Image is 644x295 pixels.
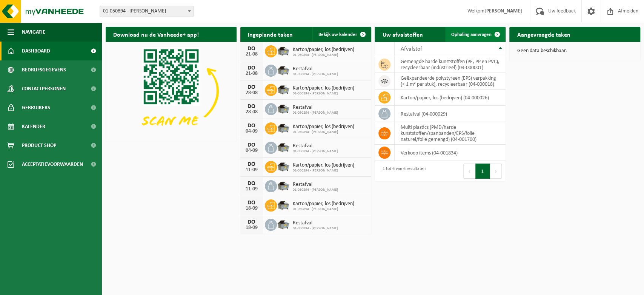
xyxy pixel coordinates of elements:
span: 01-050894 - [PERSON_NAME] [293,188,338,192]
img: WB-5000-GAL-GY-01 [277,179,290,192]
td: gemengde harde kunststoffen (PE, PP en PVC), recycleerbaar (industrieel) (04-000001) [395,56,506,73]
div: 21-08 [244,71,259,76]
img: WB-5000-GAL-GY-01 [277,44,290,57]
td: verkoop items (04-001834) [395,145,506,161]
div: 04-09 [244,129,259,134]
div: 18-09 [244,206,259,211]
span: 01-050894 - [PERSON_NAME] [293,72,338,77]
div: 1 tot 6 van 6 resultaten [378,163,425,179]
button: Next [490,164,502,179]
div: DO [244,161,259,167]
div: DO [244,123,259,129]
span: Bedrijfsgegevens [22,60,66,79]
div: DO [244,46,259,52]
a: Bekijk uw kalender [312,27,370,42]
img: WB-5000-GAL-GY-01 [277,141,290,153]
span: 01-050894 - [PERSON_NAME] [293,53,354,57]
span: 01-050894 - [PERSON_NAME] [293,91,354,96]
div: DO [244,65,259,71]
td: geëxpandeerde polystyreen (EPS) verpakking (< 1 m² per stuk), recycleerbaar (04-000018) [395,73,506,90]
span: 01-050894 - [PERSON_NAME] [293,207,354,212]
img: Download de VHEPlus App [106,42,237,140]
div: DO [244,142,259,148]
span: Restafval [293,105,338,111]
span: Karton/papier, los (bedrijven) [293,201,354,207]
img: WB-5000-GAL-GY-01 [277,160,290,173]
strong: [PERSON_NAME] [484,8,522,14]
div: DO [244,103,259,110]
div: 04-09 [244,148,259,153]
span: Karton/papier, los (bedrijven) [293,162,354,168]
h2: Ingeplande taken [240,27,300,42]
span: Restafval [293,182,338,188]
span: Acceptatievoorwaarden [22,155,83,174]
h2: Uw afvalstoffen [375,27,430,42]
button: Previous [463,164,475,179]
div: DO [244,181,259,187]
span: 01-050894 - [PERSON_NAME] [293,111,338,115]
span: Karton/papier, los (bedrijven) [293,85,354,91]
td: karton/papier, los (bedrijven) (04-000026) [395,90,506,106]
span: 01-050894 - GOENS JOHAN - VEURNE [100,6,193,17]
span: 01-050894 - [PERSON_NAME] [293,168,354,173]
span: Bekijk uw kalender [318,32,357,37]
span: Ophaling aanvragen [451,32,492,37]
span: Navigatie [22,23,45,42]
h2: Aangevraagde taken [509,27,578,42]
span: 01-050894 - GOENS JOHAN - VEURNE [100,6,194,17]
span: Kalender [22,117,45,136]
td: restafval (04-000029) [395,106,506,122]
span: 01-050894 - [PERSON_NAME] [293,226,338,231]
div: 21-08 [244,52,259,57]
div: 28-08 [244,110,259,115]
p: Geen data beschikbaar. [517,48,633,54]
span: Dashboard [22,42,50,60]
img: WB-5000-GAL-GY-01 [277,121,290,134]
span: Contactpersonen [22,79,66,98]
div: 18-09 [244,225,259,230]
img: WB-5000-GAL-GY-01 [277,63,290,76]
a: Ophaling aanvragen [445,27,505,42]
span: Restafval [293,66,338,72]
td: multi plastics (PMD/harde kunststoffen/spanbanden/EPS/folie naturel/folie gemengd) (04-001700) [395,122,506,145]
div: DO [244,200,259,206]
span: 01-050894 - [PERSON_NAME] [293,149,338,154]
span: Afvalstof [400,46,422,52]
div: 28-08 [244,90,259,96]
span: Product Shop [22,136,56,155]
span: Karton/papier, los (bedrijven) [293,47,354,53]
img: WB-5000-GAL-GY-01 [277,83,290,96]
div: 11-09 [244,167,259,173]
h2: Download nu de Vanheede+ app! [106,27,206,42]
img: WB-5000-GAL-GY-01 [277,198,290,211]
img: WB-5000-GAL-GY-01 [277,102,290,115]
span: Karton/papier, los (bedrijven) [293,124,354,130]
img: WB-5000-GAL-GY-01 [277,218,290,230]
div: 11-09 [244,187,259,192]
div: DO [244,219,259,225]
span: Gebruikers [22,98,50,117]
span: Restafval [293,220,338,226]
span: Restafval [293,143,338,149]
span: 01-050894 - [PERSON_NAME] [293,130,354,134]
div: DO [244,84,259,90]
button: 1 [475,164,490,179]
